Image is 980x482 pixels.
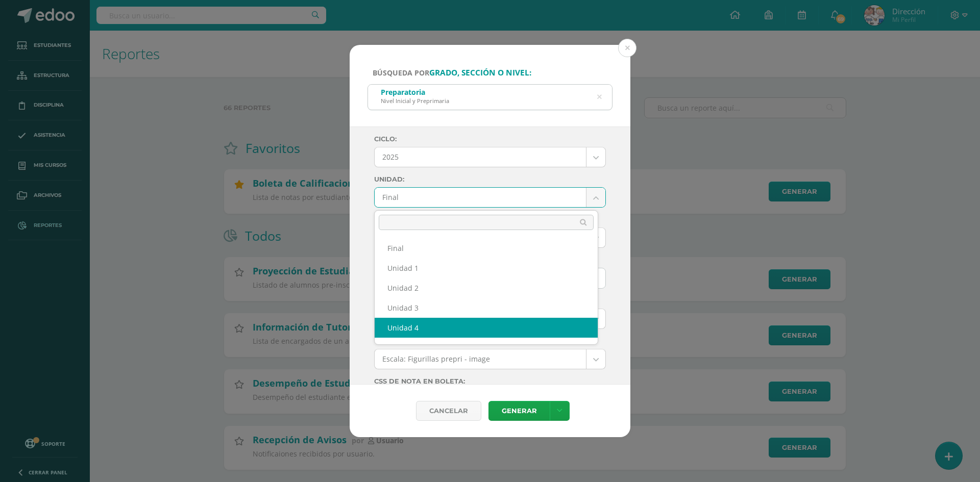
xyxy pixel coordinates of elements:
[375,298,598,318] div: Unidad 3
[375,258,598,278] div: Unidad 1
[375,278,598,298] div: Unidad 2
[375,338,598,358] div: Todas las Unidades
[375,238,598,258] div: Final
[375,318,598,338] div: Unidad 4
